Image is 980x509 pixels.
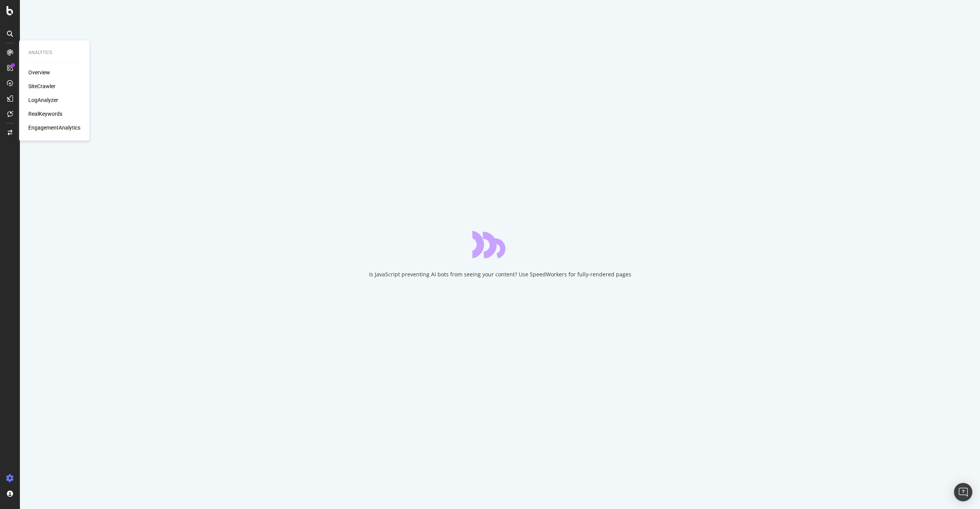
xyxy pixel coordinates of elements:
div: Open Intercom Messenger [954,483,972,501]
a: SiteCrawler [28,82,56,90]
div: Is JavaScript preventing AI bots from seeing your content? Use SpeedWorkers for fully-rendered pages [369,271,631,278]
div: animation [472,231,528,258]
a: RealKeywords [28,110,62,118]
a: Overview [28,69,50,76]
a: EngagementAnalytics [28,124,80,131]
a: LogAnalyzer [28,96,58,104]
div: Analytics [28,49,80,56]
